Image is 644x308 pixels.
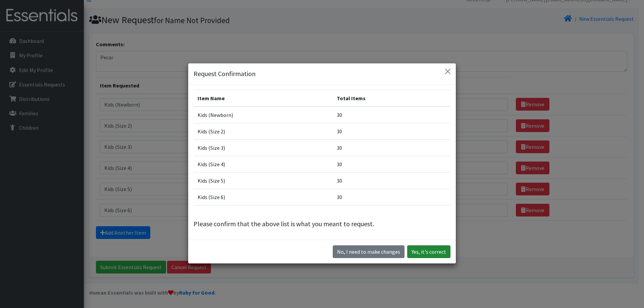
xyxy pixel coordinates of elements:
td: 30 [333,123,450,140]
td: 30 [333,156,450,173]
td: Kids (Size 3) [194,140,333,156]
td: Kids (Size 6) [194,189,333,205]
td: 30 [333,189,450,205]
button: No I need to make changes [333,245,405,258]
button: Close [442,66,453,77]
th: Item Name [194,90,333,107]
td: 30 [333,140,450,156]
td: Kids (Size 2) [194,123,333,140]
td: Kids (Size 5) [194,173,333,189]
td: Kids (Size 4) [194,156,333,173]
p: Please confirm that the above list is what you meant to request. [194,219,450,229]
button: Yes, it's correct [407,245,450,258]
td: 30 [333,107,450,123]
td: Kids (Newborn) [194,107,333,123]
td: 30 [333,173,450,189]
h5: Request Confirmation [194,69,256,79]
th: Total Items [333,90,450,107]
